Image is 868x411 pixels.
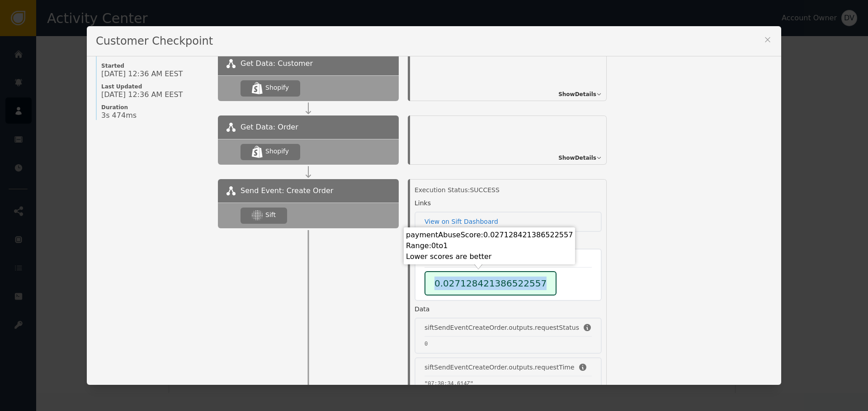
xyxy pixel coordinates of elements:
[265,83,289,92] div: Shopify
[241,122,298,133] span: Get Data: Order
[406,230,573,240] div: paymentAbuseScore : 0.027128421386522557
[101,111,137,120] span: 3s 474ms
[425,380,592,388] pre: "07:30:34.614Z"
[101,62,209,69] span: Started
[415,185,602,195] div: Execution Status: SUCCESS
[558,90,596,98] span: Show Details
[101,83,209,90] span: Last Updated
[425,271,557,296] div: 0.027128421386522557
[87,26,781,56] div: Customer Checkpoint
[425,340,592,348] pre: 0
[425,323,579,332] div: siftSendEventCreateOrder.outputs.requestStatus
[406,240,573,251] div: Range: 0 to 1
[101,90,183,99] span: [DATE] 12:36 AM EEST
[415,199,431,208] div: Links
[241,185,333,196] span: Send Event: Create Order
[101,69,183,79] span: [DATE] 12:36 AM EEST
[101,104,209,111] span: Duration
[425,363,575,372] div: siftSendEventCreateOrder.outputs.requestTime
[425,217,592,226] a: View on Sift Dashboard
[415,305,429,314] div: Data
[265,147,289,156] div: Shopify
[241,58,313,69] span: Get Data: Customer
[406,251,573,262] div: Lower scores are better
[558,154,596,162] span: Show Details
[265,210,276,220] div: Sift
